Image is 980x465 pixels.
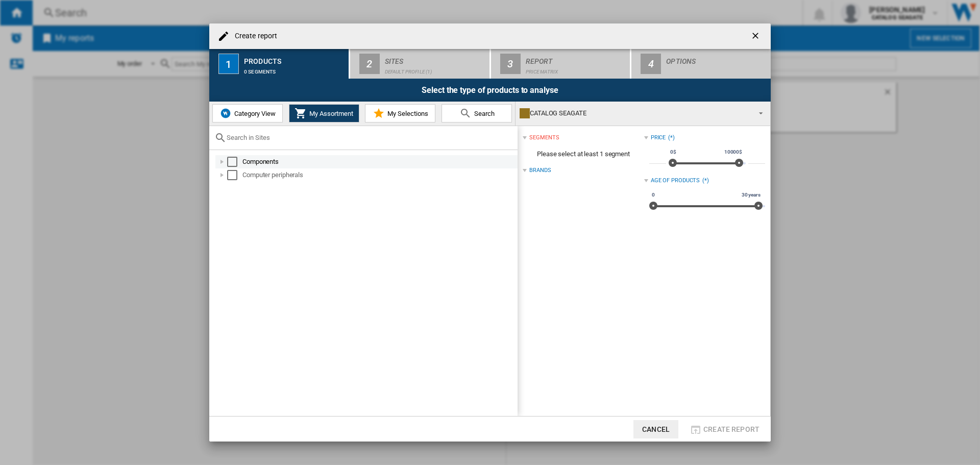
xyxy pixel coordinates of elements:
[703,425,759,433] span: Create report
[209,49,350,79] button: 1 Products 0 segments
[472,110,495,117] span: Search
[491,49,631,79] button: 3 Report Price Matrix
[500,54,521,74] div: 3
[227,157,242,167] md-checkbox: Select
[641,54,661,74] div: 4
[746,26,767,46] button: getI18NText('BUTTONS.CLOSE_DIALOG')
[750,31,763,43] ng-md-icon: getI18NText('BUTTONS.CLOSE_DIALOG')
[666,53,767,64] div: Options
[669,148,678,156] span: 0$
[523,144,644,164] span: Please select at least 1 segment
[651,177,700,185] div: Age of products
[242,170,516,180] div: Computer peripherals
[244,64,345,75] div: 0 segments
[307,110,353,117] span: My Assortment
[212,104,283,123] button: Category View
[365,104,435,123] button: My Selections
[529,166,551,175] div: Brands
[740,191,762,199] span: 30 years
[244,53,345,64] div: Products
[650,191,656,199] span: 0
[631,49,771,79] button: 4 Options
[230,31,277,41] h4: Create report
[227,134,512,141] input: Search in Sites
[289,104,359,123] button: My Assortment
[232,110,276,117] span: Category View
[651,134,666,142] div: Price
[218,54,239,74] div: 1
[529,134,559,142] div: segments
[385,64,485,75] div: Default profile (1)
[209,79,771,102] div: Select the type of products to analyse
[723,148,744,156] span: 10000$
[526,64,626,75] div: Price Matrix
[219,107,232,119] img: wiser-icon-blue.png
[359,54,380,74] div: 2
[520,106,750,120] div: CATALOG SEAGATE
[633,420,678,438] button: Cancel
[687,420,763,438] button: Create report
[227,170,242,180] md-checkbox: Select
[350,49,491,79] button: 2 Sites Default profile (1)
[526,53,626,64] div: Report
[442,104,512,123] button: Search
[385,53,485,64] div: Sites
[242,157,516,167] div: Components
[385,110,428,117] span: My Selections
